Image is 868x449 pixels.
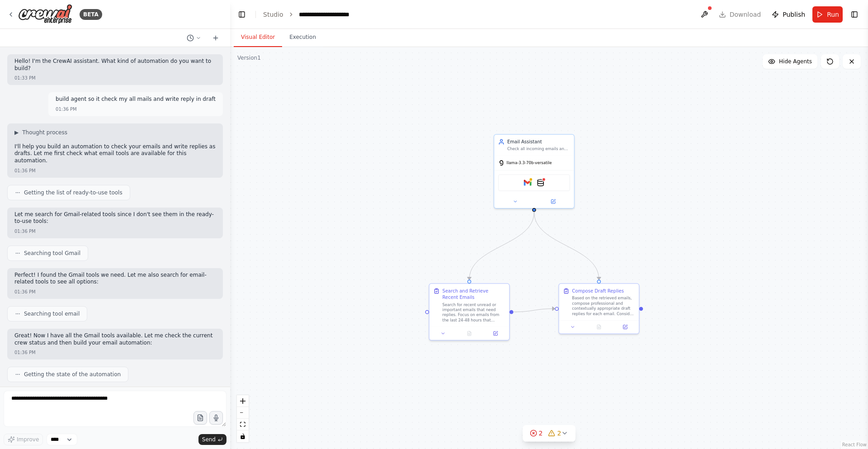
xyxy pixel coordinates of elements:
g: Edge from 8ffc8d27-849f-4ad2-93cf-9120a9f47bf4 to 2bc97ffb-bf43-4e1d-9fa2-1c7512f1ba8e [531,212,602,280]
g: Edge from 26e6256c-9b23-4c80-8875-c98d13c981e5 to 2bc97ffb-bf43-4e1d-9fa2-1c7512f1ba8e [514,305,555,315]
span: ▶ [14,129,19,136]
button: Improve [4,434,43,445]
p: Great! Now I have all the Gmail tools available. Let me check the current crew status and then bu... [14,332,216,346]
p: Let me search for Gmail-related tools since I don't see them in the ready-to-use tools: [14,211,216,225]
img: Logo [18,4,72,24]
button: Hide Agents [763,54,817,69]
div: Compose Draft RepliesBased on the retrieved emails, compose professional and contextually appropr... [558,283,639,334]
button: zoom out [237,407,249,419]
button: Publish [768,6,809,23]
button: toggle interactivity [237,430,249,442]
div: 01:36 PM [14,349,36,356]
span: Send [202,436,216,443]
p: I'll help you build an automation to check your emails and write replies as drafts. Let me first ... [14,143,216,165]
button: Send [198,434,226,445]
button: No output available [585,323,613,331]
span: Publish [783,10,805,19]
div: Check all incoming emails and compose appropriate draft replies for each email, ensuring professi... [507,147,570,151]
button: zoom in [237,395,249,407]
button: ▶Thought process [14,129,67,136]
span: llama-3.3-70b-versatile [506,161,552,165]
button: Click to speak your automation idea [209,411,223,425]
nav: breadcrumb [263,10,349,19]
span: 2 [557,429,561,438]
button: No output available [456,330,483,337]
button: Upload files [193,411,207,425]
button: 22 [523,425,576,442]
g: Edge from 8ffc8d27-849f-4ad2-93cf-9120a9f47bf4 to 26e6256c-9b23-4c80-8875-c98d13c981e5 [466,212,538,280]
button: Run [812,6,843,23]
div: Based on the retrieved emails, compose professional and contextually appropriate draft replies fo... [572,296,635,317]
div: Search and Retrieve Recent Emails [443,288,505,301]
div: Search and Retrieve Recent EmailsSearch for recent unread or important emails that need replies. ... [429,283,509,340]
span: Thought process [22,129,67,136]
div: 01:36 PM [56,106,77,113]
a: Studio [263,11,283,18]
div: BETA [80,9,102,20]
img: Gmail [524,179,531,186]
button: Execution [282,28,323,47]
p: Hello! I'm the CrewAI assistant. What kind of automation do you want to build? [14,58,216,72]
span: Getting the list of ready-to-use tools [24,189,123,196]
span: Getting the state of the automation [24,371,121,378]
div: 01:33 PM [14,75,36,81]
p: build agent so it check my all mails and write reply in draft [56,96,216,103]
button: Start a new chat [208,33,223,43]
span: Run [827,10,839,19]
div: Email AssistantCheck all incoming emails and compose appropriate draft replies for each email, en... [494,134,575,209]
div: Compose Draft Replies [572,288,624,294]
span: Improve [17,436,39,443]
button: Hide left sidebar [236,8,248,21]
span: Searching tool email [24,310,80,317]
button: Switch to previous chat [183,33,205,43]
div: Version 1 [237,54,261,61]
img: WeaviateVectorSearchTool [537,179,544,186]
div: Search for recent unread or important emails that need replies. Focus on emails from the last 24-... [443,302,505,323]
div: React Flow controls [237,395,249,442]
span: Searching tool Gmail [24,250,80,257]
button: Open in side panel [614,323,636,331]
button: fit view [237,419,249,430]
a: React Flow attribution [842,442,867,447]
span: Hide Agents [779,58,812,65]
button: Show right sidebar [848,8,861,21]
button: Open in side panel [484,330,506,337]
button: Open in side panel [535,198,571,205]
p: Perfect! I found the Gmail tools we need. Let me also search for email-related tools to see all o... [14,272,216,286]
div: Email Assistant [507,139,570,145]
div: 01:36 PM [14,288,36,295]
button: Visual Editor [234,28,282,47]
span: 2 [539,429,543,438]
div: 01:36 PM [14,167,36,174]
div: 01:36 PM [14,228,36,235]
